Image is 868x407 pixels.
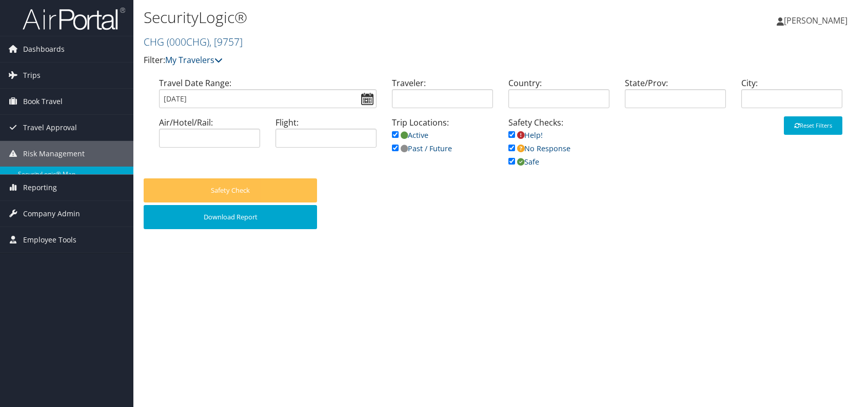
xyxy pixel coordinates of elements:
img: airportal-logo.png [23,7,125,31]
div: State/Prov: [617,77,734,116]
span: Risk Management [23,141,85,167]
a: My Travelers [165,54,223,66]
span: Book Travel [23,89,63,114]
div: Traveler: [384,77,501,116]
span: [PERSON_NAME] [784,15,847,26]
button: Reset Filters [784,116,842,135]
span: Reporting [23,175,57,200]
span: Dashboards [23,36,65,62]
a: Past / Future [392,144,452,153]
span: , [ 9757 ] [209,35,243,49]
a: Active [392,130,428,140]
a: Safe [508,157,539,167]
span: Travel Approval [23,115,77,140]
button: Safety Check [144,178,317,202]
button: Download Report [144,205,317,229]
a: No Response [508,144,570,153]
a: [PERSON_NAME] [777,5,858,36]
span: Trips [23,63,41,88]
h1: SecurityLogic® [144,7,620,28]
div: Trip Locations: [384,116,501,165]
span: ( 000CHG ) [167,35,209,49]
a: CHG [144,35,243,49]
div: Country: [501,77,617,116]
div: Flight: [268,116,384,156]
div: Travel Date Range: [151,77,384,116]
div: Safety Checks: [501,116,617,178]
a: Help! [508,130,543,140]
div: Air/Hotel/Rail: [151,116,268,156]
span: Employee Tools [23,227,76,253]
p: Filter: [144,54,620,67]
span: Company Admin [23,201,80,227]
div: City: [734,77,850,116]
